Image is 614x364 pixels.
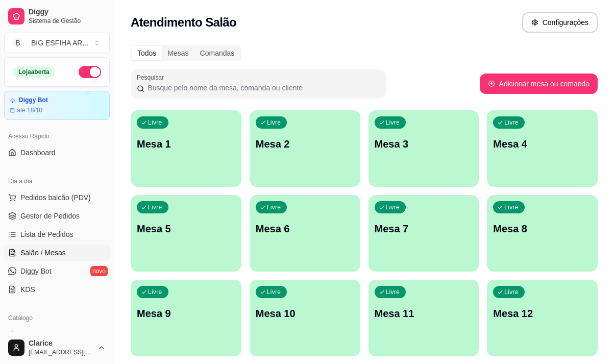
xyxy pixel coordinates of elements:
[131,195,241,272] button: LivreMesa 5
[267,203,281,211] p: Livre
[29,339,93,348] span: Clarice
[4,281,110,298] a: KDS
[493,222,592,236] p: Mesa 8
[29,17,106,25] span: Sistema de Gestão
[4,173,110,189] div: Dia a dia
[137,222,235,236] p: Mesa 5
[375,137,473,151] p: Mesa 3
[4,144,110,161] a: Dashboard
[13,38,23,48] span: B
[4,245,110,261] a: Salão / Mesas
[79,66,101,78] button: Alterar Status
[504,118,519,127] p: Livre
[13,66,55,78] div: Loja aberta
[386,203,400,211] p: Livre
[250,195,360,272] button: LivreMesa 6
[29,348,93,356] span: [EMAIL_ADDRESS][DOMAIN_NAME]
[522,12,598,33] button: Configurações
[29,8,106,17] span: Diggy
[250,110,360,187] button: LivreMesa 2
[137,137,235,151] p: Mesa 1
[480,74,598,94] button: Adicionar mesa ou comanda
[20,148,56,158] span: Dashboard
[4,208,110,224] a: Gestor de Pedidos
[20,192,91,203] span: Pedidos balcão (PDV)
[375,222,473,236] p: Mesa 7
[148,118,162,127] p: Livre
[267,288,281,296] p: Livre
[20,248,66,258] span: Salão / Mesas
[131,14,236,31] h2: Atendimento Salão
[504,203,519,211] p: Livre
[137,306,235,321] p: Mesa 9
[4,33,110,53] button: Select a team
[256,137,354,151] p: Mesa 2
[148,288,162,296] p: Livre
[20,229,73,239] span: Lista de Pedidos
[148,203,162,211] p: Livre
[487,110,598,187] button: LivreMesa 4
[131,110,241,187] button: LivreMesa 1
[493,137,592,151] p: Mesa 4
[4,335,110,360] button: Clarice[EMAIL_ADDRESS][DOMAIN_NAME]
[256,222,354,236] p: Mesa 6
[375,306,473,321] p: Mesa 11
[20,211,80,221] span: Gestor de Pedidos
[4,4,110,29] a: DiggySistema de Gestão
[4,91,110,120] a: Diggy Botaté 18/10
[20,266,52,276] span: Diggy Bot
[369,280,479,356] button: LivreMesa 11
[369,195,479,272] button: LivreMesa 7
[17,106,42,114] article: até 18/10
[4,263,110,279] a: Diggy Botnovo
[132,46,162,60] div: Todos
[19,96,48,104] article: Diggy Bot
[144,83,380,93] input: Pesquisar
[487,195,598,272] button: LivreMesa 8
[20,284,35,295] span: KDS
[487,280,598,356] button: LivreMesa 12
[386,118,400,127] p: Livre
[267,118,281,127] p: Livre
[131,280,241,356] button: LivreMesa 9
[31,38,88,48] div: BIG ESFIHA AR ...
[250,280,360,356] button: LivreMesa 10
[4,326,110,343] a: Produtos
[256,306,354,321] p: Mesa 10
[504,288,519,296] p: Livre
[386,288,400,296] p: Livre
[4,128,110,144] div: Acesso Rápido
[20,329,49,339] span: Produtos
[4,189,110,206] button: Pedidos balcão (PDV)
[4,226,110,242] a: Lista de Pedidos
[369,110,479,187] button: LivreMesa 3
[162,46,194,60] div: Mesas
[137,73,167,82] label: Pesquisar
[4,310,110,326] div: Catálogo
[194,46,240,60] div: Comandas
[493,306,592,321] p: Mesa 12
